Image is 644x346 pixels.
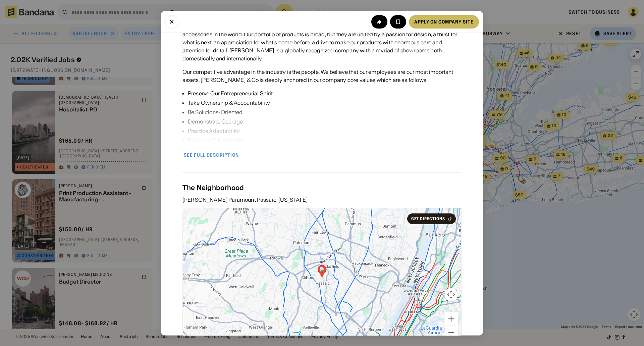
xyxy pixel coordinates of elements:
[444,312,458,326] button: Zoom in
[411,217,445,221] div: Get Directions
[414,19,474,24] div: Apply on company site
[444,326,458,339] button: Zoom out
[188,117,273,126] div: Demonstrate Courage
[184,153,239,157] div: See full description
[188,136,273,144] div: Embrace Collaboration
[182,197,462,202] div: [PERSON_NAME] Paramount Passaic, [US_STATE]
[165,15,178,28] button: Close
[188,89,273,97] div: Preserve Our Entrepreneurial Spirit
[188,127,273,135] div: Practice Adaptability
[188,99,273,107] div: Take Ownership & Accountability
[182,184,462,192] div: The Neighborhood
[188,108,273,116] div: Be Solutions-Oriented
[444,288,458,301] button: Map camera controls
[182,68,462,84] div: Our competitive advantage in the industry is the people. We believe that our employees are our mo...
